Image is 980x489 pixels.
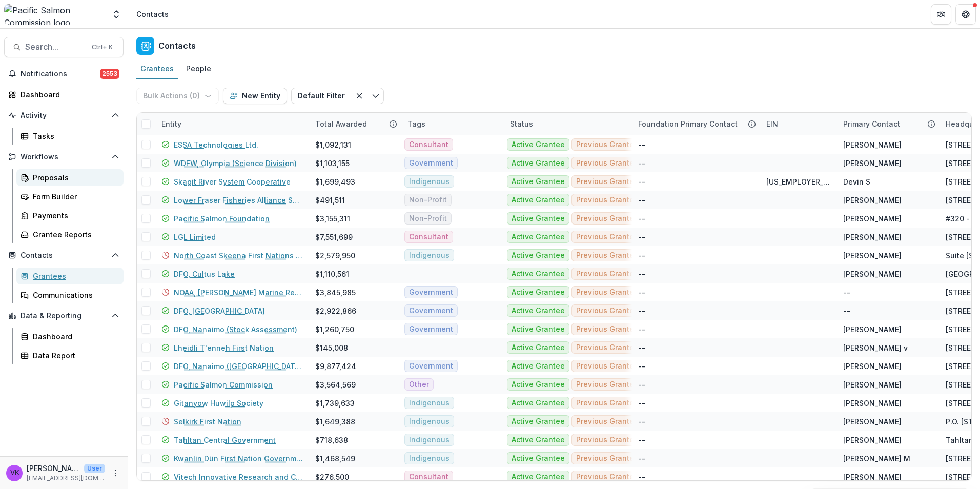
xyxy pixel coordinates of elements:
[638,416,645,427] div: --
[409,196,447,205] span: Non-Profit
[638,269,645,279] div: --
[174,342,274,353] a: Lheidli T'enneh First Nation
[4,107,124,124] button: Open Activity
[512,436,565,444] span: Active Grantee
[512,399,565,407] span: Active Grantee
[512,343,565,352] span: Active Grantee
[21,111,107,120] span: Activity
[409,159,453,168] span: Government
[576,177,639,186] span: Previous Grantee
[132,7,173,22] nav: breadcrumb
[512,325,565,334] span: Active Grantee
[512,270,565,278] span: Active Grantee
[27,463,80,474] p: [PERSON_NAME]
[367,88,384,104] button: Toggle menu
[409,288,453,297] span: Government
[315,287,356,298] div: $3,845,985
[21,251,107,260] span: Contacts
[576,436,639,444] span: Previous Grantee
[409,436,450,444] span: Indigenous
[843,213,902,224] div: [PERSON_NAME]
[638,195,645,206] div: --
[504,118,539,129] div: Status
[158,41,196,51] h2: Contacts
[309,113,401,135] div: Total Awarded
[315,158,350,169] div: $1,103,155
[576,454,639,463] span: Previous Grantee
[638,379,645,390] div: --
[4,308,124,324] button: Open Data & Reporting
[409,307,453,315] span: Government
[315,305,356,316] div: $2,922,866
[4,149,124,165] button: Open Workflows
[309,118,373,129] div: Total Awarded
[16,347,124,364] a: Data Report
[576,196,639,205] span: Previous Grantee
[409,417,450,426] span: Indigenous
[504,113,632,135] div: Status
[315,139,351,150] div: $1,092,131
[16,188,124,205] a: Form Builder
[576,399,639,407] span: Previous Grantee
[174,398,263,409] a: Gitanyow Huwilp Society
[21,153,107,161] span: Workflows
[174,361,303,372] a: DFO, Nanaimo ([GEOGRAPHIC_DATA])
[174,195,303,206] a: Lower Fraser Fisheries Alliance Society
[174,435,276,445] a: Tahltan Central Government
[315,416,355,427] div: $1,649,388
[512,251,565,260] span: Active Grantee
[843,232,902,242] div: [PERSON_NAME]
[512,159,565,168] span: Active Grantee
[174,269,235,279] a: DFO, Cultus Lake
[315,379,356,390] div: $3,564,569
[33,210,115,221] div: Payments
[409,325,453,334] span: Government
[84,464,105,473] p: User
[4,247,124,263] button: Open Contacts
[760,118,784,129] div: EIN
[33,191,115,202] div: Form Builder
[409,233,448,241] span: Consultant
[843,269,902,279] div: [PERSON_NAME]
[4,37,124,57] button: Search...
[843,158,902,169] div: [PERSON_NAME]
[576,325,639,334] span: Previous Grantee
[576,251,639,260] span: Previous Grantee
[632,118,744,129] div: Foundation Primary Contact
[174,287,303,298] a: NOAA, [PERSON_NAME] Marine Research Institute
[136,61,178,76] div: Grantees
[843,435,902,445] div: [PERSON_NAME]
[33,331,115,342] div: Dashboard
[291,88,351,104] button: Default Filter
[638,361,645,372] div: --
[409,214,447,223] span: Non-Profit
[576,270,639,278] span: Previous Grantee
[843,250,902,261] div: [PERSON_NAME]
[632,113,760,135] div: Foundation Primary Contact
[16,169,124,186] a: Proposals
[136,88,219,104] button: Bulk Actions (0)
[27,474,105,483] p: [EMAIL_ADDRESS][DOMAIN_NAME]
[174,379,273,390] a: Pacific Salmon Commission
[843,453,910,464] div: [PERSON_NAME] M
[638,158,645,169] div: --
[155,113,309,135] div: Entity
[174,416,241,427] a: Selkirk First Nation
[576,473,639,481] span: Previous Grantee
[33,172,115,183] div: Proposals
[223,88,287,104] button: New Entity
[409,140,448,149] span: Consultant
[843,324,902,335] div: [PERSON_NAME]
[638,305,645,316] div: --
[576,140,639,149] span: Previous Grantee
[315,195,345,206] div: $491,511
[512,177,565,186] span: Active Grantee
[401,118,432,129] div: Tags
[109,467,121,479] button: More
[837,118,906,129] div: Primary Contact
[638,139,645,150] div: --
[760,113,837,135] div: EIN
[174,324,297,335] a: DFO, Nanaimo (Stock Assessment)
[843,472,902,482] div: [PERSON_NAME]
